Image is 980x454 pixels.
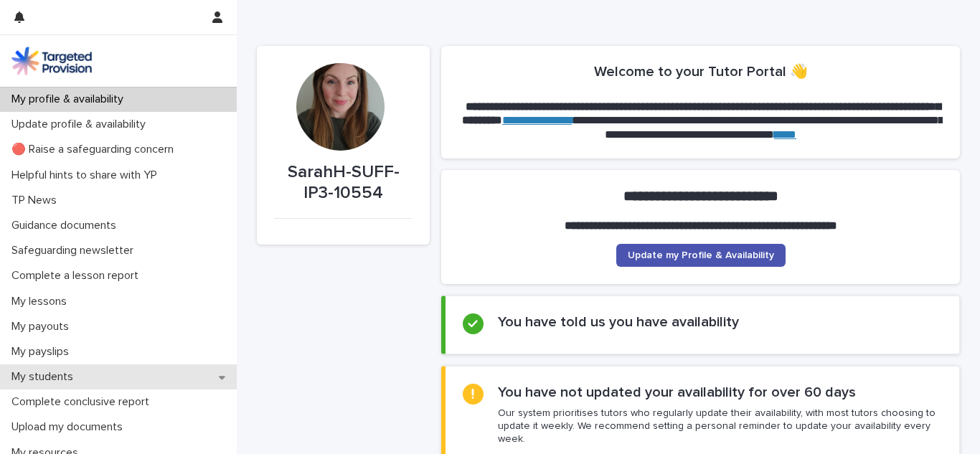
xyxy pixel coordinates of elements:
p: Upload my documents [6,420,134,434]
img: M5nRWzHhSzIhMunXDL62 [11,47,92,75]
p: My profile & availability [6,93,135,106]
p: Complete conclusive report [6,395,161,409]
h2: Welcome to your Tutor Portal 👋 [594,63,808,80]
p: Our system prioritises tutors who regularly update their availability, with most tutors choosing ... [498,407,942,446]
p: Helpful hints to share with YP [6,169,169,182]
p: 🔴 Raise a safeguarding concern [6,143,185,156]
p: My payouts [6,320,80,334]
p: TP News [6,194,68,207]
h2: You have told us you have availability [498,313,739,331]
span: Update my Profile & Availability [628,250,774,260]
p: My students [6,370,85,384]
p: Guidance documents [6,219,128,232]
h2: You have not updated your availability for over 60 days [498,384,856,401]
p: SarahH-SUFF-IP3-10554 [274,162,413,204]
p: My payslips [6,345,80,359]
p: Safeguarding newsletter [6,244,145,257]
p: My lessons [6,295,78,308]
p: Complete a lesson report [6,269,150,283]
a: Update my Profile & Availability [616,244,786,267]
p: Update profile & availability [6,118,157,131]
